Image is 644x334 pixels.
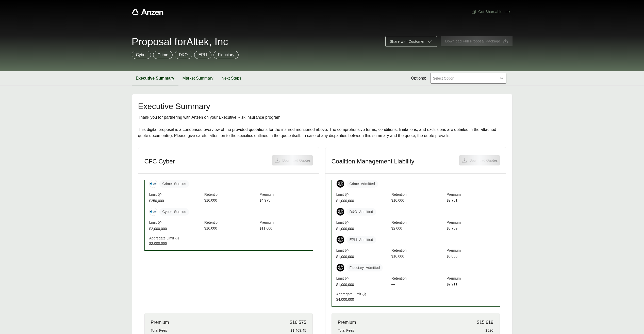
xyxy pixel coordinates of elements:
[391,226,444,232] span: $2,000
[336,254,389,260] span: $1,000,000
[204,192,257,198] span: Retention
[149,236,174,241] span: Aggregate Limit
[337,180,344,188] img: Coalition
[159,180,189,188] span: Crime - Surplus
[138,102,506,110] h2: Executive Summary
[391,254,444,260] span: $10,000
[149,198,202,204] span: $250,000
[346,208,376,216] span: D&O - Admitted
[132,71,178,85] button: Executive Summary
[204,220,257,226] span: Retention
[336,198,389,204] span: $1,000,000
[159,208,189,216] span: Cyber - Surplus
[336,292,361,297] span: Aggregate Limit
[385,36,437,47] button: Share with Customer
[138,114,506,139] div: Thank you for partnering with Anzen on your Executive Risk insurance program. This digital propos...
[390,39,424,44] span: Share with Customer
[445,39,500,44] span: Download Full Proposal Package
[132,9,163,15] a: Anzen website
[259,226,312,232] span: $11,600
[259,198,312,204] span: $4,975
[144,158,175,165] h3: CFC Cyber
[132,37,228,47] span: Proposal for Altek, Inc
[447,192,500,198] span: Premium
[149,192,157,197] span: Limit
[391,248,444,254] span: Retention
[336,248,344,253] span: Limit
[411,75,426,81] span: Options:
[290,328,306,333] span: $1,469.45
[337,236,344,244] img: Coalition
[346,264,383,271] span: Fiduciary - Admitted
[338,328,354,333] span: Total Fees
[217,71,245,85] button: Next Steps
[346,236,376,244] span: EPLI - Admitted
[337,208,344,216] img: Coalition
[218,52,234,58] p: Fiduciary
[204,226,257,232] span: $10,000
[391,192,444,198] span: Retention
[150,208,157,216] img: CFC
[391,276,444,282] span: Retention
[336,276,344,281] span: Limit
[447,198,500,204] span: $2,761
[151,319,169,326] span: Premium
[336,220,344,225] span: Limit
[447,276,500,282] span: Premium
[157,52,168,58] p: Crime
[477,319,493,326] span: $15,619
[391,198,444,204] span: $10,000
[179,52,188,58] p: D&O
[150,180,157,188] img: CFC
[346,180,378,188] span: Crime - Admitted
[338,319,356,326] span: Premium
[290,319,306,326] span: $16,575
[447,226,500,232] span: $3,789
[447,282,500,287] span: $2,211
[337,264,344,271] img: Coalition
[199,52,207,58] p: EPLI
[391,282,444,287] span: —
[469,7,512,17] button: Get Shareable Link
[447,248,500,254] span: Premium
[259,220,312,226] span: Premium
[447,220,500,226] span: Premium
[149,220,157,225] span: Limit
[336,297,389,302] span: $4,000,000
[336,226,389,232] span: $1,000,000
[136,52,147,58] p: Cyber
[149,241,202,246] span: $2,000,000
[151,328,167,333] span: Total Fees
[259,192,312,198] span: Premium
[336,282,389,287] span: $1,000,000
[485,328,493,333] span: $520
[178,71,218,85] button: Market Summary
[471,9,510,14] span: Get Shareable Link
[336,192,344,197] span: Limit
[332,158,415,165] h3: Coalition Management Liability
[204,198,257,204] span: $10,000
[447,254,500,260] span: $6,858
[149,226,202,232] span: $2,000,000
[391,220,444,226] span: Retention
